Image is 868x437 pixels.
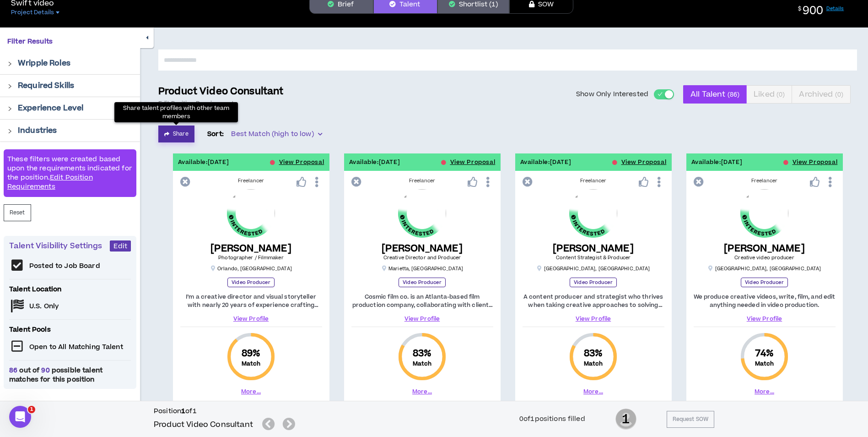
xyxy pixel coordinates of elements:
[351,293,493,309] p: Cosmic film co. is an Atlanta-based film production company, collaborating with clients across th...
[7,84,12,89] span: right
[218,254,283,261] span: Photographer / Filmmaker
[351,315,493,323] a: View Profile
[180,177,322,185] div: Freelancer
[110,240,131,251] button: Edit
[158,126,194,142] button: Share
[728,90,740,99] small: ( 86 )
[181,406,185,416] b: 1
[412,388,432,396] button: More...
[349,158,400,167] p: Available: [DATE]
[231,127,322,141] span: Best Match (high to low)
[158,85,283,98] p: Product Video Consultant
[691,158,743,167] p: Available: [DATE]
[398,189,446,237] img: JWAKWKtDqBXESt317PCk7YOsBIeGQWqTtESLiK2l.png
[154,419,253,430] h5: Product Video Consultant
[569,189,617,237] img: ULpNVrDc9udzmu3QDlsuycgDyPadYKfMtzHz9eKB.png
[523,315,664,323] a: View Profile
[584,360,603,367] small: Match
[382,243,463,254] h5: [PERSON_NAME]
[667,411,714,428] button: Request SOW
[654,89,674,99] button: Show Only Interested
[798,5,801,13] sup: $
[835,90,843,99] small: ( 0 )
[9,406,31,428] iframe: Intercom live chat
[383,254,461,261] span: Creative Director and Producer
[413,347,431,360] span: 83 %
[210,265,292,272] p: Orlando , [GEOGRAPHIC_DATA]
[7,129,12,134] span: right
[180,315,322,323] a: View Profile
[7,37,133,47] p: Filter Results
[207,129,224,139] p: Sort:
[9,240,110,251] p: Talent Visibility Settings
[584,347,603,360] span: 83 %
[734,254,794,261] span: Creative video producer
[7,106,12,111] span: right
[694,315,836,323] a: View Profile
[11,9,54,16] span: Project Details
[537,265,650,272] p: [GEOGRAPHIC_DATA] , [GEOGRAPHIC_DATA]
[519,414,585,424] div: 0 of 1 positions filled
[740,189,788,237] img: 9odh6GAVPe6QadH7j7KGMN2RQZ8sZUVYRIS3nxLv.png
[523,293,664,309] p: A content producer and strategist who thrives when taking creative approaches to solving complex ...
[210,243,291,254] h5: [PERSON_NAME]
[18,103,83,114] p: Experience Level
[7,173,93,191] a: Edit Position Requirements
[279,153,324,171] button: View Proposal
[576,90,648,99] span: Show Only Interested
[9,366,19,375] span: 86
[7,61,12,66] span: right
[9,366,131,384] span: out of possible talent matches for this position
[708,265,821,272] p: [GEOGRAPHIC_DATA] , [GEOGRAPHIC_DATA]
[18,80,74,91] p: Required Skills
[39,366,52,375] span: 90
[381,265,463,272] p: Marietta , [GEOGRAPHIC_DATA]
[754,83,785,105] span: Liked
[793,153,838,171] button: View Proposal
[4,204,31,221] button: Reset
[413,360,432,367] small: Match
[399,278,445,287] p: Video Producer
[690,83,739,105] span: All Talent
[113,242,127,251] span: Edit
[242,347,260,360] span: 89 %
[180,293,322,309] p: I’m a creative director and visual storyteller with nearly 20 years of experience crafting photo ...
[29,262,100,271] p: Posted to Job Board
[621,153,667,171] button: View Proposal
[556,254,631,261] span: Content Strategist & Producer
[615,408,636,431] span: 1
[241,388,261,396] button: More...
[724,243,805,254] h5: [PERSON_NAME]
[553,243,634,254] h5: [PERSON_NAME]
[755,360,774,367] small: Match
[28,406,35,413] span: 1
[242,360,261,367] small: Match
[741,278,787,287] p: Video Producer
[803,3,824,19] span: 900
[583,388,603,396] button: More...
[18,125,57,136] p: Industries
[4,149,136,197] div: These filters were created based upon the requirements indicated for the position.
[450,153,496,171] button: View Proposal
[351,177,493,185] div: Freelancer
[570,278,616,287] p: Video Producer
[114,102,238,122] div: Share talent profiles with other team members
[694,293,836,309] p: We produce creative videos, write, film, and edit anything needed in video production.
[227,189,275,237] img: W9ENjGCEZi8tVuMppVBQfXzOovXcAWy5pMCsFPaG.png
[18,58,70,69] p: Wripple Roles
[826,5,844,12] a: Details
[755,347,774,360] span: 74 %
[154,407,299,416] h6: Position of 1
[776,90,785,99] small: ( 0 )
[755,388,774,396] button: More...
[694,177,836,185] div: Freelancer
[178,158,229,167] p: Available: [DATE]
[520,158,571,167] p: Available: [DATE]
[799,83,843,105] span: Archived
[523,177,664,185] div: Freelancer
[227,278,274,287] p: Video Producer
